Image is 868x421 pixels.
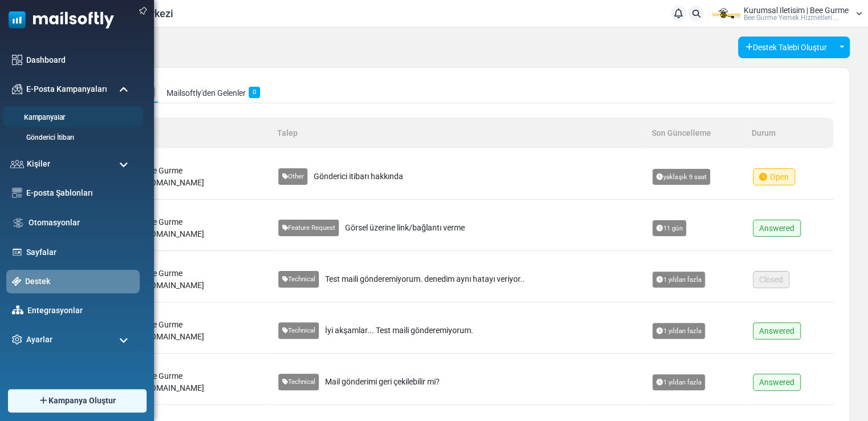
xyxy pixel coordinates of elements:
img: email-templates-icon.svg [12,188,22,198]
img: User Logo [712,5,741,22]
span: Ayarlar [26,334,52,346]
img: contacts-icon.svg [10,160,24,168]
span: 11 gün [652,220,686,236]
span: yaklaşık 9 saat [652,169,710,185]
th: Durum [747,118,833,148]
span: Technical [278,322,319,339]
span: Feature Request [278,220,339,236]
a: E-posta Şablonları [26,187,134,199]
span: Answered [753,322,801,339]
a: User Logo Kurumsal Iletisim | Bee Gurme Bee Gurme Yemek Hizmetleri ... [712,5,862,22]
span: Görsel üzerine link/bağlantı verme [344,222,464,234]
img: campaigns-icon.png [12,84,22,94]
span: Kurumsal Iletisim | Bee Gurme [744,6,849,14]
span: 1 yıldan fazla [652,323,705,339]
span: İyi akşamlar... Test maili gönderemiyorum. [325,325,473,337]
span: E-Posta Kampanyaları [26,83,107,95]
img: workflow.svg [12,216,25,229]
span: Bee Gurme Yemek Hizmetleri ... [744,14,839,21]
span: 0 [249,87,260,98]
img: dashboard-icon.svg [12,55,22,65]
span: Other [278,168,308,185]
a: Dashboard [26,54,134,66]
span: Answered [753,374,801,391]
span: Test maili gönderemiyorum. denedim aynı hatayı veriyor.. [325,273,524,285]
span: 1 yıldan fazla [652,374,705,390]
th: Oluşturan [72,118,273,148]
img: landing_pages.svg [12,247,22,257]
a: Destek [25,276,134,288]
span: Kampanya Oluştur [48,395,116,407]
span: Gönderici itibarı hakkında [313,171,403,183]
th: Son Güncelleme [647,118,747,148]
a: Otomasyonlar [29,217,134,229]
img: settings-icon.svg [12,334,22,345]
a: Kampanyalar [3,112,140,123]
span: Closed [753,271,789,288]
span: Mail gönderimi geri çekilebilir mi? [325,376,439,388]
span: Technical [278,374,319,390]
a: Entegrasyonlar [27,305,134,317]
span: Answered [753,220,801,237]
a: Sayfalar [26,246,134,258]
a: Gönderici İtibarı [6,132,137,143]
span: 1 yıldan fazla [652,272,705,288]
span: Open [753,168,795,185]
a: Mailsoftly'den Gelenler0 [164,84,263,103]
span: Technical [278,271,319,288]
th: Talep [273,118,647,148]
button: Destek Talebi Oluştur [738,37,834,58]
img: support-icon-active.svg [12,277,21,286]
span: Kişiler [27,158,50,170]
